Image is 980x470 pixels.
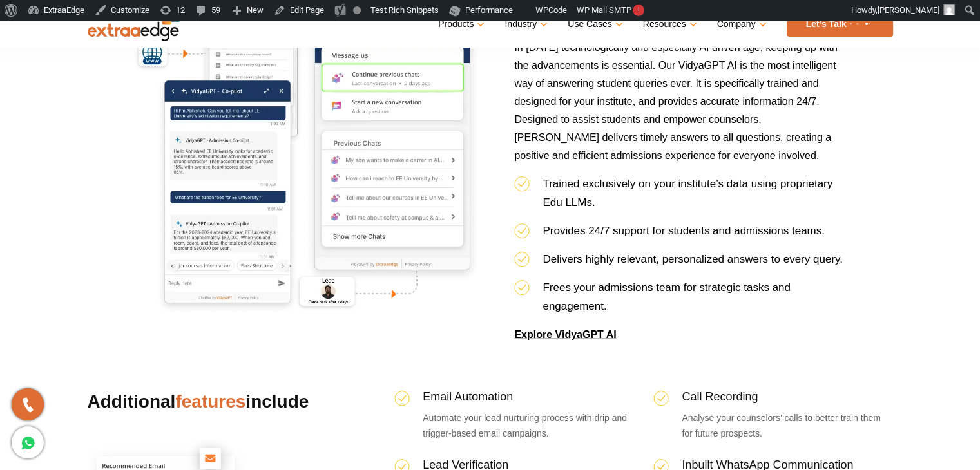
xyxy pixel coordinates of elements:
[643,15,695,33] a: Resources
[717,15,764,33] a: Company
[423,410,633,441] p: Automate your lead nurturing process with drip and trigger-based email campaigns.
[543,281,791,312] span: Frees your admissions team for strategic tasks and engagement.
[633,5,644,16] span: !
[504,15,545,33] a: Industry
[543,253,843,265] span: Delivers highly relevant, personalized answers to every query.
[88,389,343,439] h3: Additional include
[568,15,620,33] a: Use Cases
[543,225,825,237] span: Provides 24/7 support for students and admissions teams.
[514,329,616,340] a: Explore VidyaGPT AI
[438,15,482,33] a: Products
[175,391,245,411] span: features
[682,410,892,441] p: Analyse your counselors’ calls to better train them for future prospects.
[787,12,893,37] a: Let’s Talk
[423,389,633,410] h4: Email Automation
[514,42,837,161] span: In [DATE] technologically and especially AI driven age, keeping up with the advancements is essen...
[878,5,939,15] span: [PERSON_NAME]
[543,178,832,209] span: Trained exclusively on your institute’s data using proprietary Edu LLMs.
[682,389,892,410] h4: Call Recording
